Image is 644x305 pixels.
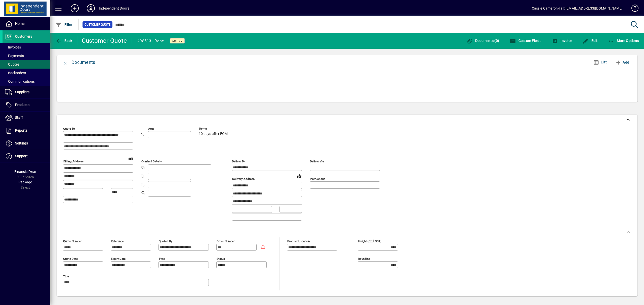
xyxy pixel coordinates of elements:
div: Documents [71,58,95,66]
a: Home [3,18,50,30]
span: Suppliers [15,90,29,94]
a: Backorders [3,69,50,77]
button: Invoice [551,36,573,45]
span: Backorders [5,71,26,75]
mat-label: Reference [111,239,124,243]
mat-label: Expiry date [111,257,126,260]
mat-label: Type [159,257,165,260]
mat-label: Order number [217,239,235,243]
span: Filter [56,23,72,27]
mat-label: Deliver via [310,160,324,163]
span: Invoice [552,39,572,43]
span: Terms [199,127,229,130]
a: Settings [3,137,50,150]
a: View on map [127,154,135,162]
a: Support [3,150,50,163]
span: Quotes [5,62,19,66]
div: Cassie Cameron-Tait [EMAIL_ADDRESS][DOMAIN_NAME] [532,4,623,12]
button: List [589,58,611,67]
span: Communications [5,79,35,83]
mat-label: Instructions [310,177,325,181]
mat-label: Quote date [63,257,78,260]
a: Staff [3,112,50,124]
span: Active [172,39,183,42]
span: Edit [583,39,598,43]
span: Back [56,39,72,43]
button: Back [54,36,74,45]
mat-label: Quote number [63,239,82,243]
mat-label: Rounding [358,257,370,260]
button: Documents (0) [465,36,500,45]
span: Customer Quote [85,22,110,27]
a: Reports [3,124,50,137]
span: Invoices [5,45,21,49]
button: Edit [581,36,599,45]
mat-label: Attn [148,127,154,130]
span: Reports [15,128,27,132]
mat-label: Quoted by [159,239,172,243]
div: Independent Doors [99,4,129,12]
a: Payments [3,52,50,60]
button: Add [67,4,83,13]
a: Communications [3,77,50,86]
button: Custom Fields [508,36,543,45]
span: Payments [5,54,24,58]
span: Package [18,180,32,184]
a: Invoices [3,43,50,52]
span: List [601,60,607,64]
app-page-header-button: Back [50,36,78,45]
button: More Options [607,36,640,45]
a: Knowledge Base [628,1,638,17]
span: Home [15,22,24,26]
span: Add [615,58,629,66]
span: Custom Fields [510,39,541,43]
mat-label: Quote To [63,127,75,130]
button: Close [59,56,71,68]
div: #98513 - Robe [137,37,164,45]
div: Customer Quote [82,37,127,45]
span: Products [15,103,29,107]
a: Quotes [3,60,50,69]
mat-label: Freight (excl GST) [358,239,381,243]
span: More Options [608,39,639,43]
button: Add [613,58,631,67]
span: Customers [15,34,32,38]
mat-label: Deliver To [232,160,245,163]
span: Documents (0) [466,39,499,43]
a: Suppliers [3,86,50,98]
span: Financial Year [14,170,36,174]
mat-label: Product location [287,239,310,243]
a: View on map [295,172,303,180]
span: Support [15,154,28,158]
span: 10 days after EOM [199,132,228,136]
button: Filter [54,20,74,29]
span: Settings [15,141,28,145]
mat-label: Title [63,274,69,278]
mat-label: Status [217,257,225,260]
a: Products [3,99,50,111]
button: Profile [83,4,99,13]
span: Staff [15,116,23,120]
